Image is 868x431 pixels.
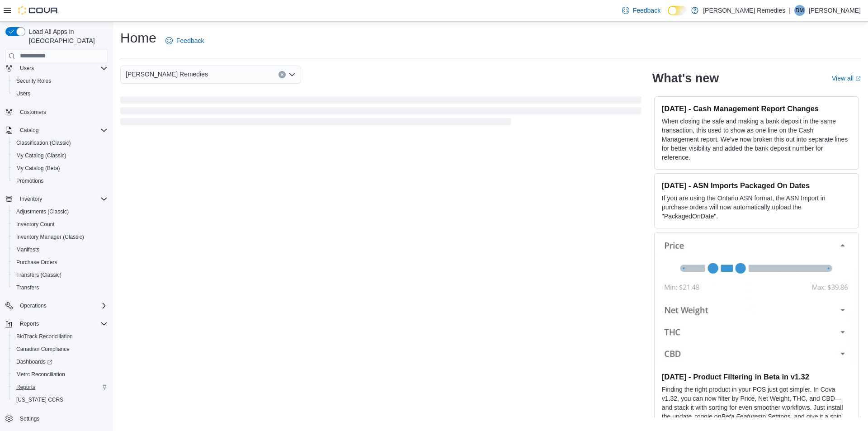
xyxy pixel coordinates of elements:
[16,396,63,403] span: [US_STATE] CCRS
[13,150,70,161] a: My Catalog (Classic)
[20,320,39,327] span: Reports
[703,5,785,16] p: [PERSON_NAME] Remedies
[20,415,39,422] span: Settings
[20,109,46,116] span: Customers
[13,175,47,186] a: Promotions
[16,177,44,185] span: Promotions
[16,371,65,378] span: Metrc Reconciliation
[16,107,50,118] a: Customers
[20,65,34,72] span: Users
[16,246,39,253] span: Manifests
[13,76,55,86] a: Security Roles
[13,219,108,230] span: Inventory Count
[13,344,108,355] span: Canadian Compliance
[9,330,111,343] button: BioTrack Reconciliation
[13,282,108,293] span: Transfers
[13,206,72,217] a: Adjustments (Classic)
[13,219,58,230] a: Inventory Count
[9,343,111,355] button: Canadian Compliance
[16,165,60,172] span: My Catalog (Beta)
[668,6,687,15] input: Dark Mode
[13,163,108,174] span: My Catalog (Beta)
[16,63,38,74] button: Users
[662,385,851,430] p: Finding the right product in your POS just got simpler. In Cova v1.32, you can now filter by Pric...
[9,381,111,393] button: Reports
[16,221,55,228] span: Inventory Count
[9,218,111,231] button: Inventory Count
[16,125,42,136] button: Catalog
[13,356,56,367] a: Dashboards
[2,105,111,118] button: Customers
[662,194,851,221] p: If you are using the Ontario ASN format, the ASN Import in purchase orders will now automatically...
[796,5,804,16] span: DM
[633,6,660,15] span: Feedback
[162,32,208,50] a: Feedback
[9,393,111,406] button: [US_STATE] CCRS
[16,259,57,266] span: Purchase Orders
[13,244,43,255] a: Manifests
[16,300,50,311] button: Operations
[9,75,111,87] button: Security Roles
[16,233,84,241] span: Inventory Manager (Classic)
[9,137,111,149] button: Classification (Classic)
[20,127,38,134] span: Catalog
[16,271,61,279] span: Transfers (Classic)
[9,243,111,256] button: Manifests
[2,412,111,425] button: Settings
[9,269,111,281] button: Transfers (Classic)
[9,231,111,243] button: Inventory Manager (Classic)
[2,124,111,137] button: Catalog
[16,152,66,159] span: My Catalog (Classic)
[13,270,108,280] span: Transfers (Classic)
[832,75,861,82] a: View allExternal link
[9,368,111,381] button: Metrc Reconciliation
[16,194,108,204] span: Inventory
[2,193,111,205] button: Inventory
[16,413,43,424] a: Settings
[13,88,34,99] a: Users
[25,27,108,45] span: Load All Apps in [GEOGRAPHIC_DATA]
[13,369,108,380] span: Metrc Reconciliation
[2,299,111,312] button: Operations
[18,6,59,15] img: Cova
[13,206,108,217] span: Adjustments (Classic)
[13,137,75,148] a: Classification (Classic)
[668,15,668,16] span: Dark Mode
[13,282,42,293] a: Transfers
[13,331,108,342] span: BioTrack Reconciliation
[662,181,851,190] h3: [DATE] - ASN Imports Packaged On Dates
[855,76,861,81] svg: External link
[13,356,108,367] span: Dashboards
[652,71,719,85] h2: What's new
[13,394,67,405] a: [US_STATE] CCRS
[809,5,861,16] p: [PERSON_NAME]
[16,318,42,329] button: Reports
[2,62,111,75] button: Users
[16,106,108,118] span: Customers
[13,175,108,186] span: Promotions
[9,256,111,269] button: Purchase Orders
[789,5,791,16] p: |
[662,372,851,381] h3: [DATE] - Product Filtering in Beta in v1.32
[20,195,42,203] span: Inventory
[16,77,51,85] span: Security Roles
[16,346,70,353] span: Canadian Compliance
[13,369,69,380] a: Metrc Reconciliation
[16,90,30,97] span: Users
[13,382,39,393] a: Reports
[13,150,108,161] span: My Catalog (Classic)
[13,232,108,242] span: Inventory Manager (Classic)
[13,257,61,268] a: Purchase Orders
[9,281,111,294] button: Transfers
[288,71,296,78] button: Open list of options
[13,394,108,405] span: Washington CCRS
[9,149,111,162] button: My Catalog (Classic)
[9,162,111,175] button: My Catalog (Beta)
[2,317,111,330] button: Reports
[16,194,46,204] button: Inventory
[126,69,208,80] span: [PERSON_NAME] Remedies
[9,175,111,187] button: Promotions
[120,29,156,47] h1: Home
[13,232,88,242] a: Inventory Manager (Classic)
[13,88,108,99] span: Users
